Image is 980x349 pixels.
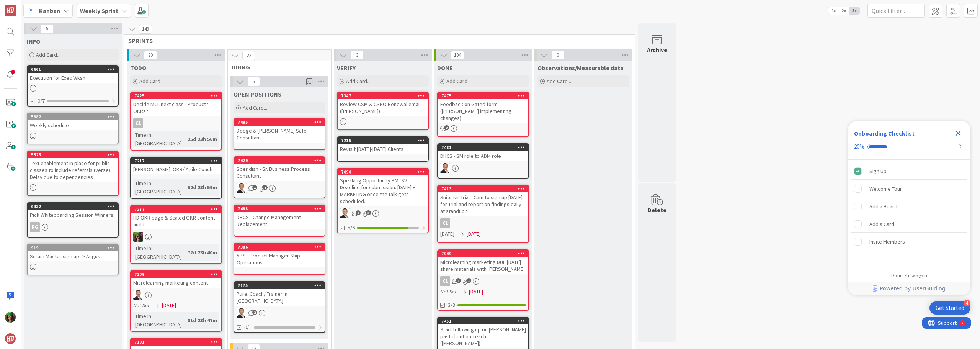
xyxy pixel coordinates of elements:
[356,210,361,215] span: 2
[237,183,247,193] img: SL
[869,220,894,229] div: Add a Card
[131,157,221,174] div: 7217[PERSON_NAME]: OKR/ Agile Coach
[133,232,143,242] img: SL
[234,282,325,306] div: 7175Pure: Coach/ Trainer in [GEOGRAPHIC_DATA]
[232,63,322,71] span: DOING
[131,92,221,116] div: 7425Decide MCL next class - Product? OKRs?
[162,301,176,310] span: [DATE]
[144,51,157,60] span: 20
[438,192,528,216] div: Snitcher Trial - Cam to sign up [DATE] for Trial and report on findings daily at standup?
[234,205,325,212] div: 7488
[28,203,118,210] div: 6332
[444,125,449,130] span: 2
[441,93,528,98] div: 7475
[252,185,257,190] span: 1
[131,232,221,242] div: SL
[28,210,118,220] div: Pick Whiteboarding Session Winners
[440,276,450,286] div: CL
[134,93,221,98] div: 7425
[131,206,221,229] div: 7277HD OKR page & Scaled OKR content audit
[869,237,905,246] div: Invite Members
[338,99,428,116] div: Review CSM & CSPO Renewal email ([PERSON_NAME])
[880,284,946,293] span: Powered by UserGuiding
[438,318,528,348] div: 7451Start following up on [PERSON_NAME] past client outreach ([PERSON_NAME])
[851,180,967,197] div: Welcome Tour is incomplete.
[234,157,325,164] div: 7429
[338,175,428,206] div: Speaking Opportunity PMI-SV - Deadline for submission: [DATE] + MARKETING once the talk gets sche...
[647,45,667,54] div: Archive
[31,67,118,72] div: 6661
[547,78,571,85] span: Add Card...
[41,24,54,33] span: 5
[869,167,887,176] div: Sign Up
[854,143,964,150] div: Checklist progress: 20%
[234,212,325,229] div: DHCS - Change Management Replacement
[438,276,528,286] div: CL
[31,152,118,157] div: 5525
[854,143,864,150] div: 20%
[131,278,221,288] div: Microlearning marketing content
[867,4,925,18] input: Quick Filter...
[438,144,528,161] div: 7481DHCS - SM role to ADM role
[28,66,118,73] div: 6661
[438,92,528,123] div: 7475Feedback on Gated form ([PERSON_NAME] implementing changes)
[27,38,40,45] span: INFO
[851,198,967,215] div: Add a Board is incomplete.
[133,179,185,196] div: Time in [GEOGRAPHIC_DATA]
[438,250,528,257] div: 7049
[128,37,626,44] span: SPRINTS
[238,120,325,125] div: 7485
[133,118,143,128] div: CL
[338,137,428,154] div: 7215Revisit [DATE]-[DATE] Clients
[437,64,453,72] span: DONE
[828,7,839,15] span: 1x
[28,66,118,83] div: 6661Execution for Exec Wksh
[338,144,428,154] div: Revisit [DATE]-[DATE] Clients
[5,333,16,344] img: avatar
[39,6,60,15] span: Kanban
[238,158,325,163] div: 7429
[28,151,118,158] div: 5525
[348,224,355,232] span: 5/6
[234,244,325,267] div: 7386ABS - Product Manager Ship Operations
[242,51,255,60] span: 22
[438,151,528,161] div: DHCS - SM role to ADM role
[441,251,528,256] div: 7049
[440,163,450,173] img: SL
[131,271,221,278] div: 7209
[849,7,859,15] span: 3x
[133,290,143,300] img: SL
[186,135,219,143] div: 25d 23h 56m
[131,339,221,346] div: 7191
[869,184,902,193] div: Welcome Tour
[131,164,221,174] div: [PERSON_NAME]: OKR/ Agile Coach
[28,113,118,120] div: 5982
[467,230,481,238] span: [DATE]
[234,308,325,318] div: SL
[247,77,260,86] span: 5
[185,183,186,192] span: :
[438,218,528,228] div: CL
[133,302,150,309] i: Not Set
[38,97,45,105] span: 0/7
[36,51,60,58] span: Add Card...
[40,3,42,9] div: 2
[438,250,528,274] div: 7049Microlearning marketing DUE [DATE] share materials with [PERSON_NAME]
[28,244,118,261] div: 919Scrum Master sign up -> August
[337,64,356,72] span: VERIFY
[16,1,35,10] span: Support
[31,245,118,251] div: 919
[28,244,118,251] div: 919
[851,233,967,250] div: Invite Members is incomplete.
[139,25,152,34] span: 149
[338,208,428,218] div: SL
[5,5,16,16] img: Visit kanbanzone.com
[851,216,967,233] div: Add a Card is incomplete.
[131,213,221,229] div: HD OKR page & Scaled OKR content audit
[446,78,471,85] span: Add Card...
[238,206,325,211] div: 7488
[263,185,268,190] span: 1
[441,318,528,324] div: 7451
[186,183,219,192] div: 52d 23h 59m
[234,289,325,306] div: Pure: Coach/ Trainer in [GEOGRAPHIC_DATA]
